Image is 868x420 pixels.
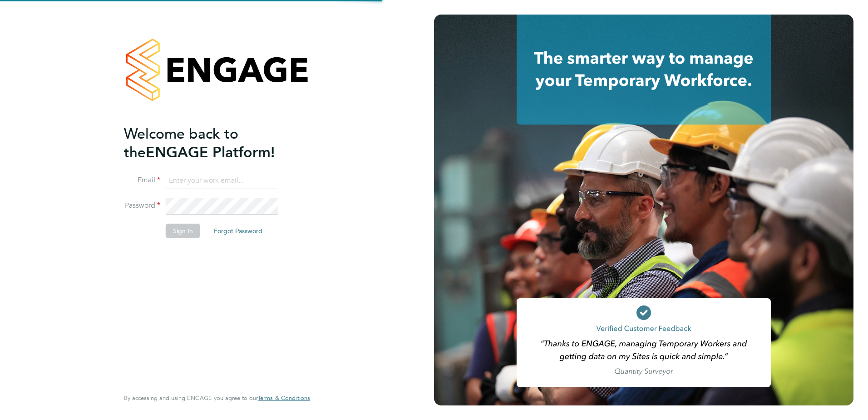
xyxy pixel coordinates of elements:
[124,125,238,161] span: Welcome back to the
[124,175,160,185] label: Email
[166,224,200,238] button: Sign In
[166,173,278,189] input: Enter your work email...
[207,224,270,238] button: Forgot Password
[124,394,310,402] span: By accessing and using ENGAGE you agree to our
[124,125,301,162] h2: ENGAGE Platform!
[124,201,160,210] label: Password
[258,395,310,402] a: Terms & Conditions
